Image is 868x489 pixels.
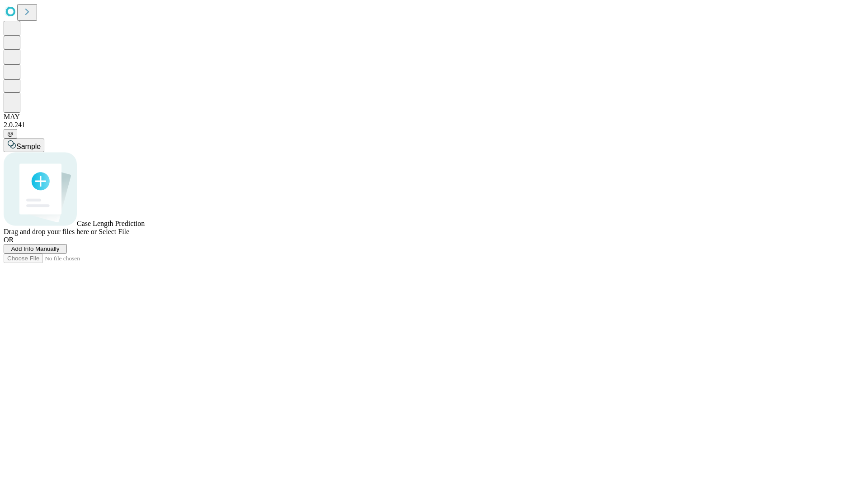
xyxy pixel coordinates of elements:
span: Add Info Manually [11,245,60,252]
span: Sample [16,143,41,150]
span: Case Length Prediction [77,220,145,227]
button: Sample [4,139,44,152]
div: 2.0.241 [4,121,864,129]
button: Add Info Manually [4,244,67,254]
span: OR [4,236,14,244]
span: Select File [99,228,129,235]
div: MAY [4,113,864,121]
span: Drag and drop your files here or [4,228,97,235]
span: @ [7,130,14,137]
button: @ [4,129,17,139]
